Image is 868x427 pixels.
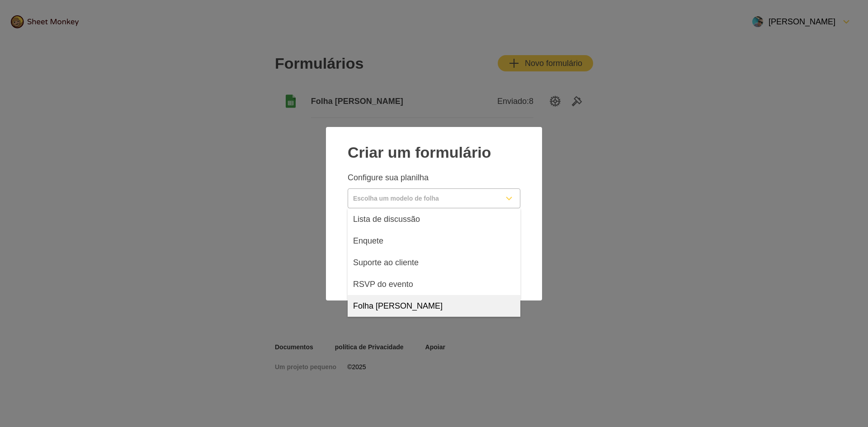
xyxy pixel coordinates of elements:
font: Configure sua planilha [348,173,429,182]
button: Escolha um modelo de folha [348,188,520,208]
svg: Formulário para baixo [504,193,514,204]
font: Criar um formulário [348,144,491,161]
input: Escolha um modelo de folha [348,189,498,208]
font: Suporte ao cliente [353,258,419,267]
font: Enquete [353,236,383,245]
font: RSVP do evento [353,280,413,289]
font: Folha [PERSON_NAME] [353,301,443,310]
font: Lista de discussão [353,215,420,224]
